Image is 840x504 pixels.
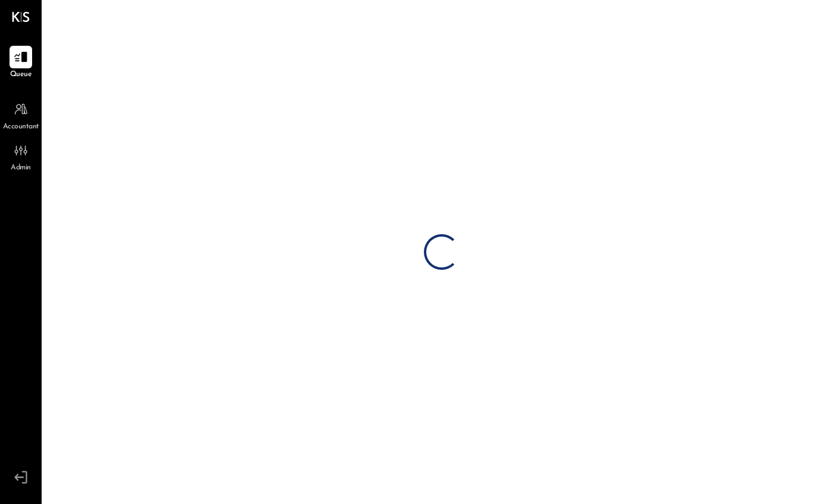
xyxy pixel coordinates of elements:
span: Queue [10,70,32,80]
a: Admin [1,139,41,174]
span: Accountant [3,122,39,133]
a: Accountant [1,98,41,133]
span: Admin [11,163,31,174]
a: Queue [1,46,41,80]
